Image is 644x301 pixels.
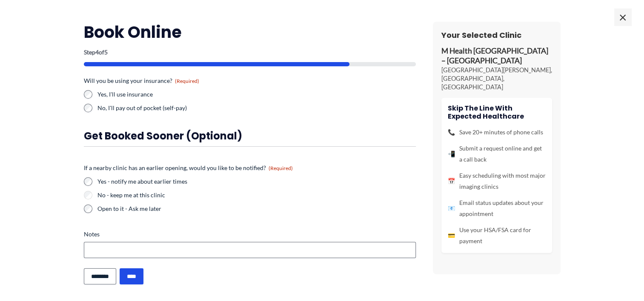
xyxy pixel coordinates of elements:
[448,127,455,138] span: 📞
[95,48,99,56] span: 4
[441,66,552,91] p: [GEOGRAPHIC_DATA][PERSON_NAME], [GEOGRAPHIC_DATA], [GEOGRAPHIC_DATA]
[84,22,416,43] h2: Book Online
[448,104,546,120] h4: Skip the line with Expected Healthcare
[97,90,246,99] label: Yes, I'll use insurance
[104,48,108,56] span: 5
[84,49,416,55] p: Step of
[448,197,546,219] li: Email status updates about your appointment
[175,78,199,84] span: (Required)
[448,176,455,187] span: 📅
[441,46,552,66] p: M Health [GEOGRAPHIC_DATA] – [GEOGRAPHIC_DATA]
[448,170,546,192] li: Easy scheduling with most major imaging clinics
[441,30,552,40] h3: Your Selected Clinic
[448,203,455,214] span: 📧
[97,204,416,213] label: Open to it - Ask me later
[84,129,416,142] h3: Get booked sooner (optional)
[448,224,546,247] li: Use your HSA/FSA card for payment
[448,148,455,159] span: 📲
[84,230,416,239] label: Notes
[448,127,546,138] li: Save 20+ minutes of phone calls
[97,104,246,112] label: No, I'll pay out of pocket (self-pay)
[614,9,631,26] span: ×
[448,230,455,241] span: 💳
[84,77,199,85] legend: Will you be using your insurance?
[97,191,416,199] label: No - keep me at this clinic
[448,143,546,165] li: Submit a request online and get a call back
[97,177,416,186] label: Yes - notify me about earlier times
[84,164,293,172] legend: If a nearby clinic has an earlier opening, would you like to be notified?
[269,165,293,171] span: (Required)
